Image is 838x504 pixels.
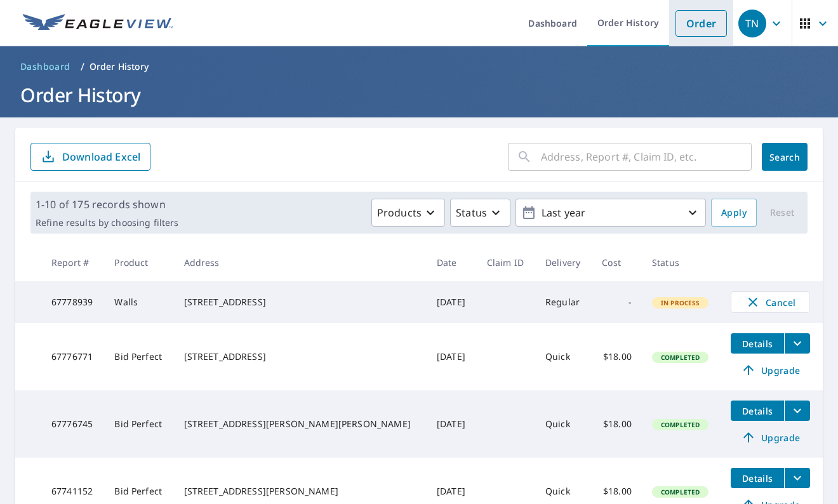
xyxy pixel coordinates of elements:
[427,244,477,281] th: Date
[104,390,173,458] td: Bid Perfect
[515,199,706,227] button: Last year
[738,472,776,484] span: Details
[41,390,104,458] td: 67776745
[642,244,721,281] th: Status
[738,362,802,378] span: Upgrade
[36,217,178,229] p: Refine results by choosing filters
[427,323,477,390] td: [DATE]
[174,244,427,281] th: Address
[104,281,173,323] td: Walls
[675,10,727,37] a: Order
[62,150,140,164] p: Download Excel
[536,202,685,224] p: Last year
[456,205,487,220] p: Status
[592,323,642,390] td: $18.00
[784,333,810,354] button: filesDropdownBtn-67776771
[592,244,642,281] th: Cost
[731,401,784,421] button: detailsBtn-67776745
[772,151,797,163] span: Search
[541,139,752,175] input: Address, Report #, Claim ID, etc.
[738,405,776,417] span: Details
[731,468,784,488] button: detailsBtn-67741152
[41,323,104,390] td: 67776771
[738,10,766,37] div: TN
[20,60,70,73] span: Dashboard
[535,244,592,281] th: Delivery
[41,244,104,281] th: Report #
[450,199,510,227] button: Status
[738,430,802,445] span: Upgrade
[81,59,84,74] li: /
[784,468,810,488] button: filesDropdownBtn-67741152
[184,485,416,498] div: [STREET_ADDRESS][PERSON_NAME]
[731,333,784,354] button: detailsBtn-67776771
[653,298,708,307] span: In Process
[477,244,535,281] th: Claim ID
[90,60,149,73] p: Order History
[184,418,416,430] div: [STREET_ADDRESS][PERSON_NAME][PERSON_NAME]
[653,420,707,429] span: Completed
[592,281,642,323] td: -
[653,487,707,496] span: Completed
[731,360,810,380] a: Upgrade
[535,390,592,458] td: Quick
[371,199,445,227] button: Products
[15,82,823,108] h1: Order History
[744,295,797,310] span: Cancel
[427,281,477,323] td: [DATE]
[731,291,810,313] button: Cancel
[653,353,707,362] span: Completed
[427,390,477,458] td: [DATE]
[41,281,104,323] td: 67778939
[104,244,173,281] th: Product
[377,205,422,220] p: Products
[711,199,757,227] button: Apply
[36,197,178,212] p: 1-10 of 175 records shown
[15,56,823,77] nav: breadcrumb
[731,427,810,448] a: Upgrade
[30,143,150,171] button: Download Excel
[184,296,416,308] div: [STREET_ADDRESS]
[784,401,810,421] button: filesDropdownBtn-67776745
[184,350,416,363] div: [STREET_ADDRESS]
[23,14,173,33] img: EV Logo
[592,390,642,458] td: $18.00
[535,281,592,323] td: Regular
[104,323,173,390] td: Bid Perfect
[738,338,776,350] span: Details
[762,143,808,171] button: Search
[721,205,747,221] span: Apply
[535,323,592,390] td: Quick
[15,56,76,77] a: Dashboard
